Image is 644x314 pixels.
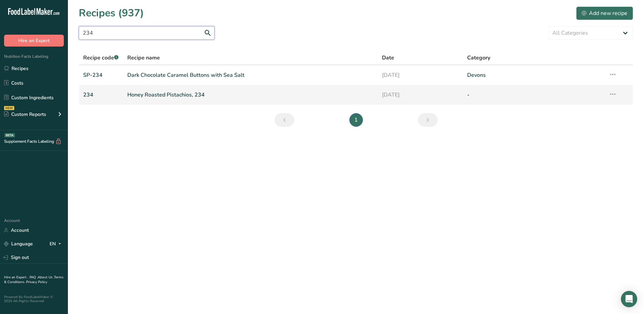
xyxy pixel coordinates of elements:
input: Search for recipe [79,26,215,40]
button: Add new recipe [576,6,633,20]
div: NEW [4,106,14,110]
div: BETA [4,133,15,137]
a: Devons [467,68,601,82]
span: Category [467,54,490,62]
a: FAQ . [30,275,38,280]
a: Dark Chocolate Caramel Buttons with Sea Salt [127,68,374,82]
a: [DATE] [382,88,459,102]
a: Terms & Conditions . [4,275,63,284]
a: 234 [83,88,119,102]
a: SP-234 [83,68,119,82]
a: [DATE] [382,68,459,82]
a: Privacy Policy [26,280,47,284]
span: Recipe name [127,54,160,62]
h1: Recipes (937) [79,5,144,21]
a: Hire an Expert . [4,275,28,280]
div: Add new recipe [582,9,627,17]
div: EN [50,240,64,248]
span: Recipe code [83,54,118,62]
a: Previous page [275,113,294,127]
a: - [467,88,601,102]
span: Date [382,54,394,62]
a: Language [4,238,33,250]
button: Hire an Expert [4,35,64,47]
div: Powered By FoodLabelMaker © 2025 All Rights Reserved [4,295,64,303]
a: Honey Roasted Pistachios, 234 [127,88,374,102]
div: Open Intercom Messenger [621,291,637,307]
a: Next page [418,113,438,127]
div: Custom Reports [4,111,46,118]
a: About Us . [38,275,54,280]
